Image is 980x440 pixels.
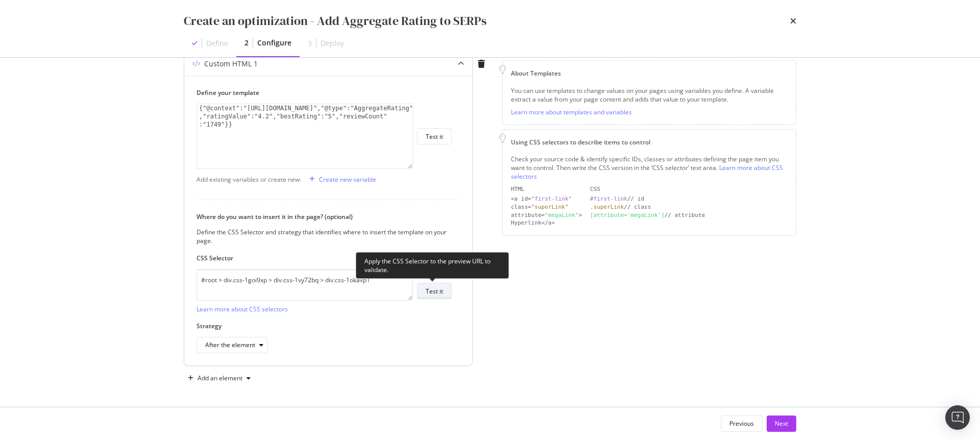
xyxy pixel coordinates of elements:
[511,195,582,203] div: <a id=
[590,185,788,193] div: CSS
[511,69,788,78] div: About Templates
[775,419,788,428] div: Next
[590,195,788,203] div: // id
[590,203,788,211] div: // class
[511,185,582,193] div: HTML
[417,283,452,299] button: Test it
[321,38,344,48] div: Deploy
[197,305,288,313] a: Learn more about CSS selectors
[308,38,312,48] div: 3
[511,86,788,104] div: You can use templates to change values on your pages using variables you define. A variable extra...
[319,175,376,184] div: Create new variable
[197,322,452,330] label: Strategy
[204,59,258,69] div: Custom HTML 1
[590,211,788,219] div: // attribute
[197,254,452,262] label: CSS Selector
[590,212,665,218] div: [attribute='megaLink']
[206,38,228,48] div: Define
[197,228,452,245] div: Define the CSS Selector and strategy that identifies where to insert the template on your page.
[531,195,572,202] div: "first-link"
[356,252,509,279] div: Apply the CSS Selector to the preview URL to validate.
[545,212,578,218] div: "megaLink"
[531,204,569,210] div: "superLink"
[511,219,582,227] div: Hyperlink</a>
[417,128,452,144] button: Test it
[511,138,788,146] div: Using CSS selectors to describe items to control
[197,212,452,221] label: Where do you want to insert it in the page? (optional)
[426,287,443,296] div: Test it
[197,337,268,353] button: After the element
[244,38,249,48] div: 2
[511,163,783,181] a: Learn more about CSS selectors
[184,12,486,30] div: Create an optimization - Add Aggregate Rating to SERPs
[767,415,796,432] button: Next
[205,342,255,348] div: After the element
[257,38,291,48] div: Configure
[511,108,632,116] a: Learn more about templates and variables
[590,204,624,210] div: .superLink
[197,175,301,184] div: Add existing variables or create new:
[790,12,796,30] div: times
[184,370,255,386] button: Add an element
[197,88,452,97] label: Define your template
[426,132,443,141] div: Test it
[945,405,970,430] div: Open Intercom Messenger
[198,375,242,381] div: Add an element
[511,155,788,181] div: Check your source code & identify specific IDs, classes or attributes defining the page item you ...
[729,419,754,428] div: Previous
[511,203,582,211] div: class=
[590,195,627,202] div: #first-link
[197,269,413,301] textarea: #root > div.css-1goi9xp > div.css-1vy72bq > div.css-1okavp1
[305,171,376,187] button: Create new variable
[511,211,582,219] div: attribute= >
[721,415,763,432] button: Previous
